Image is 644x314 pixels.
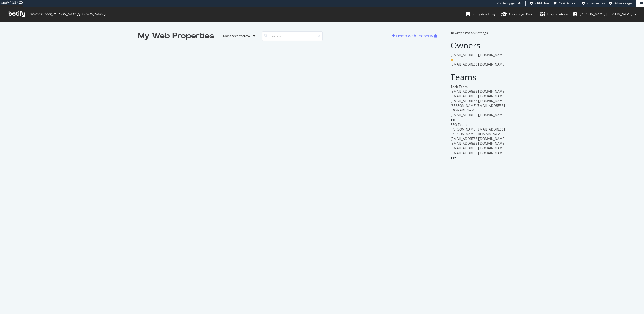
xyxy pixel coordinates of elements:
[451,127,505,136] span: [PERSON_NAME][EMAIL_ADDRESS][PERSON_NAME][DOMAIN_NAME]
[451,62,506,67] span: [EMAIL_ADDRESS][DOMAIN_NAME]
[582,1,605,6] a: Open in dev
[451,41,506,50] h2: Owners
[451,98,506,103] span: [EMAIL_ADDRESS][DOMAIN_NAME]
[396,33,433,39] div: Demo Web Property
[451,53,506,57] span: [EMAIL_ADDRESS][DOMAIN_NAME]
[451,113,506,117] span: [EMAIL_ADDRESS][DOMAIN_NAME]
[587,1,605,5] span: Open in dev
[609,1,632,6] a: Admin Page
[451,103,505,113] span: [PERSON_NAME][EMAIL_ADDRESS][DOMAIN_NAME]
[466,7,495,22] a: Botify Academy
[568,10,641,19] button: [PERSON_NAME].[PERSON_NAME]
[451,141,506,146] span: [EMAIL_ADDRESS][DOMAIN_NAME]
[559,1,578,5] span: CRM Account
[451,84,506,89] div: Tech Team
[223,34,251,38] div: Most recent crawl
[29,12,106,16] span: Welcome back, [PERSON_NAME].[PERSON_NAME] !
[501,7,534,22] a: Knowledge Base
[451,155,456,160] span: + 15
[451,122,506,127] div: SEO Team
[451,146,506,150] span: [EMAIL_ADDRESS][DOMAIN_NAME]
[535,1,549,5] span: CRM User
[540,7,568,22] a: Organizations
[138,30,214,41] div: My Web Properties
[554,1,578,6] a: CRM Account
[455,30,488,35] span: Organization Settings
[219,32,257,40] button: Most recent crawl
[451,89,506,94] span: [EMAIL_ADDRESS][DOMAIN_NAME]
[392,32,434,40] button: Demo Web Property
[580,12,632,16] span: robert.salerno
[540,11,568,17] div: Organizations
[530,1,549,6] a: CRM User
[451,94,506,98] span: [EMAIL_ADDRESS][DOMAIN_NAME]
[451,151,506,155] span: [EMAIL_ADDRESS][DOMAIN_NAME]
[451,118,456,122] span: + 10
[392,33,434,38] a: Demo Web Property
[466,11,495,17] div: Botify Academy
[451,72,506,82] h2: Teams
[497,1,517,6] div: Viz Debugger:
[451,136,506,141] span: [EMAIL_ADDRESS][DOMAIN_NAME]
[614,1,632,5] span: Admin Page
[501,11,534,17] div: Knowledge Base
[262,31,323,41] input: Search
